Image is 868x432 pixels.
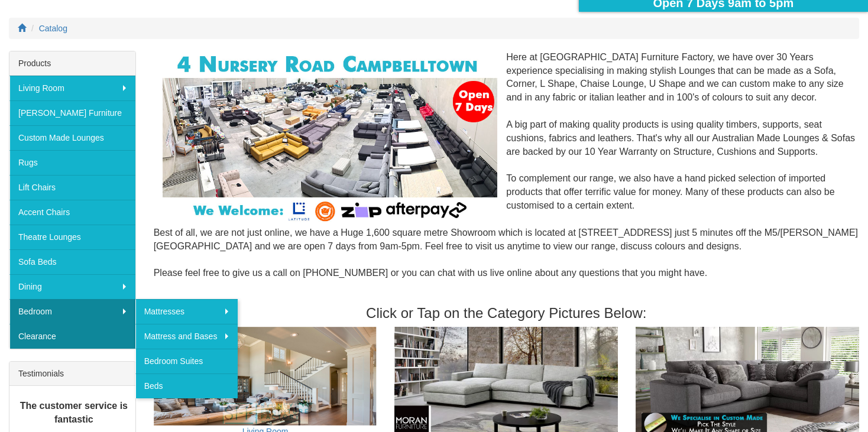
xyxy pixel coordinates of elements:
[154,306,859,321] h3: Click or Tap on the Category Pictures Below:
[9,324,135,349] a: Clearance
[135,373,238,398] a: Beds
[135,299,238,324] a: Mattresses
[9,150,135,175] a: Rugs
[135,324,238,349] a: Mattress and Bases
[163,51,498,225] img: Corner Modular Lounges
[9,299,135,324] a: Bedroom
[154,51,859,294] div: Here at [GEOGRAPHIC_DATA] Furniture Factory, we have over 30 Years experience specialising in mak...
[39,24,67,33] a: Catalog
[9,51,135,76] div: Products
[154,327,377,425] img: Living Room
[9,225,135,249] a: Theatre Lounges
[9,100,135,125] a: [PERSON_NAME] Furniture
[9,76,135,100] a: Living Room
[9,200,135,225] a: Accent Chairs
[135,349,238,373] a: Bedroom Suites
[9,175,135,200] a: Lift Chairs
[9,362,135,386] div: Testimonials
[20,401,128,424] b: The customer service is fantastic
[9,125,135,150] a: Custom Made Lounges
[9,274,135,299] a: Dining
[9,249,135,274] a: Sofa Beds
